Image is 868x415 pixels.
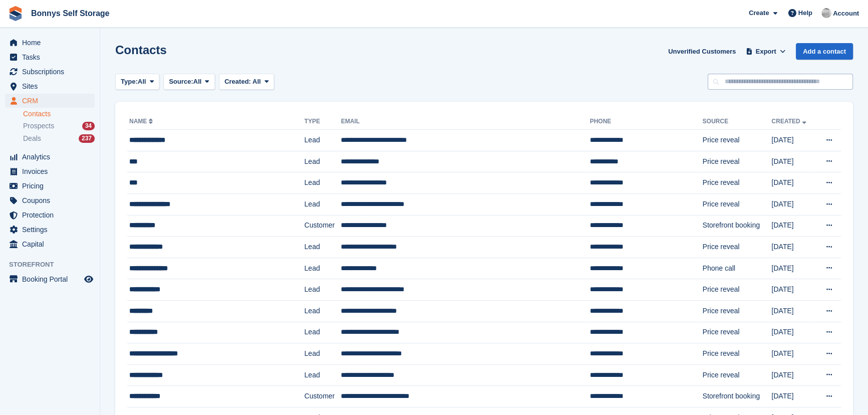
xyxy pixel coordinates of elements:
[771,215,815,237] td: [DATE]
[23,109,95,119] a: Contacts
[771,130,815,151] td: [DATE]
[749,8,769,18] span: Create
[304,343,341,365] td: Lead
[22,50,82,64] span: Tasks
[22,150,82,164] span: Analytics
[771,343,815,365] td: [DATE]
[22,208,82,222] span: Protection
[9,260,100,270] span: Storefront
[833,9,859,19] span: Account
[590,114,703,130] th: Phone
[703,322,772,343] td: Price reveal
[304,151,341,172] td: Lead
[5,223,95,237] a: menu
[771,118,808,125] a: Created
[304,130,341,151] td: Lead
[5,193,95,207] a: menu
[304,193,341,215] td: Lead
[703,172,772,194] td: Price reveal
[5,237,95,251] a: menu
[304,279,341,301] td: Lead
[22,193,82,207] span: Coupons
[703,151,772,172] td: Price reveal
[5,208,95,222] a: menu
[253,78,261,85] span: All
[23,121,95,131] a: Prospects 34
[169,77,193,87] span: Source:
[225,78,251,85] span: Created:
[756,47,776,57] span: Export
[703,300,772,322] td: Price reveal
[138,77,146,87] span: All
[771,322,815,343] td: [DATE]
[821,8,831,18] img: James Bonny
[771,279,815,301] td: [DATE]
[5,94,95,108] a: menu
[744,43,788,60] button: Export
[703,114,772,130] th: Source
[115,43,167,57] h1: Contacts
[771,151,815,172] td: [DATE]
[796,43,853,60] a: Add a contact
[5,272,95,286] a: menu
[193,77,202,87] span: All
[5,65,95,79] a: menu
[304,258,341,279] td: Lead
[703,215,772,237] td: Storefront booking
[163,74,215,90] button: Source: All
[341,114,589,130] th: Email
[22,179,82,193] span: Pricing
[22,79,82,93] span: Sites
[5,50,95,64] a: menu
[771,237,815,258] td: [DATE]
[22,237,82,251] span: Capital
[798,8,812,18] span: Help
[703,364,772,386] td: Price reveal
[22,164,82,178] span: Invoices
[703,386,772,407] td: Storefront booking
[23,133,95,144] a: Deals 237
[771,300,815,322] td: [DATE]
[703,279,772,301] td: Price reveal
[771,172,815,194] td: [DATE]
[703,130,772,151] td: Price reveal
[304,215,341,237] td: Customer
[304,386,341,407] td: Customer
[27,5,113,22] a: Bonnys Self Storage
[703,343,772,365] td: Price reveal
[703,193,772,215] td: Price reveal
[83,273,95,285] a: Preview store
[82,122,95,130] div: 34
[703,237,772,258] td: Price reveal
[304,172,341,194] td: Lead
[22,272,82,286] span: Booking Portal
[5,150,95,164] a: menu
[23,121,54,131] span: Prospects
[129,118,155,125] a: Name
[22,223,82,237] span: Settings
[304,237,341,258] td: Lead
[5,36,95,50] a: menu
[771,386,815,407] td: [DATE]
[304,364,341,386] td: Lead
[304,114,341,130] th: Type
[5,164,95,178] a: menu
[304,300,341,322] td: Lead
[121,77,138,87] span: Type:
[219,74,274,90] button: Created: All
[771,258,815,279] td: [DATE]
[5,179,95,193] a: menu
[703,258,772,279] td: Phone call
[23,134,41,143] span: Deals
[115,74,159,90] button: Type: All
[304,322,341,343] td: Lead
[5,79,95,93] a: menu
[664,43,740,60] a: Unverified Customers
[8,6,23,21] img: stora-icon-8386f47178a22dfd0bd8f6a31ec36ba5ce8667c1dd55bd0f319d3a0aa187defe.svg
[22,36,82,50] span: Home
[771,193,815,215] td: [DATE]
[22,94,82,108] span: CRM
[771,364,815,386] td: [DATE]
[79,134,95,143] div: 237
[22,65,82,79] span: Subscriptions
